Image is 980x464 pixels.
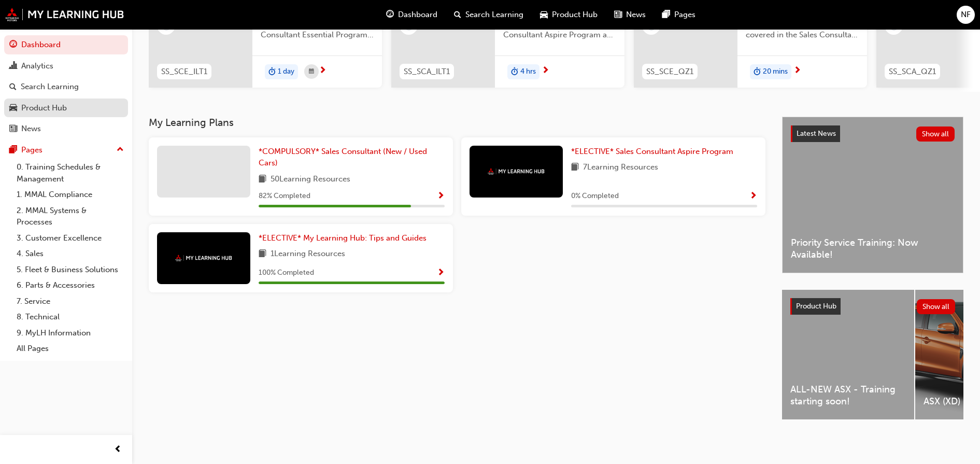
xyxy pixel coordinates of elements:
[259,146,445,169] a: *COMPULSORY* Sales Consultant (New / Used Cars)
[606,4,654,25] a: news-iconNews
[21,102,67,114] div: Product Hub
[4,119,128,138] a: News
[583,161,658,174] span: 7 Learning Resources
[520,66,536,78] span: 4 hrs
[763,66,788,78] span: 20 mins
[12,341,128,357] a: All Pages
[511,65,518,79] span: duration-icon
[793,66,801,76] span: next-icon
[446,4,532,25] a: search-iconSearch Learning
[309,65,314,78] span: calendar-icon
[268,65,276,79] span: duration-icon
[398,9,437,21] span: Dashboard
[259,233,427,243] span: *ELECTIVE* My Learning Hub: Tips and Guides
[437,190,445,203] button: Show Progress
[9,62,17,71] span: chart-icon
[791,125,955,142] a: Latest NewsShow all
[791,237,955,260] span: Priority Service Training: Now Available!
[646,66,693,78] span: SS_SCE_QZ1
[12,203,128,230] a: 2. MMAL Systems & Processes
[259,232,431,244] a: *ELECTIVE* My Learning Hub: Tips and Guides
[437,269,445,278] span: Show Progress
[12,246,128,262] a: 4. Sales
[552,9,598,21] span: Product Hub
[259,190,310,202] span: 82 % Completed
[21,123,41,135] div: News
[957,6,975,24] button: NF
[961,9,971,21] span: NF
[161,66,207,78] span: SS_SCE_ILT1
[797,129,836,138] span: Latest News
[889,66,936,78] span: SS_SCA_QZ1
[259,147,427,168] span: *COMPULSORY* Sales Consultant (New / Used Cars)
[454,8,461,21] span: search-icon
[9,40,17,50] span: guage-icon
[542,66,549,76] span: next-icon
[465,9,523,21] span: Search Learning
[271,173,350,186] span: 50 Learning Resources
[386,8,394,21] span: guage-icon
[614,8,622,21] span: news-icon
[117,143,124,157] span: up-icon
[662,8,670,21] span: pages-icon
[626,9,646,21] span: News
[488,168,545,175] img: mmal
[540,8,548,21] span: car-icon
[271,248,345,261] span: 1 Learning Resources
[12,325,128,341] a: 9. MyLH Information
[437,192,445,201] span: Show Progress
[4,77,128,96] a: Search Learning
[12,277,128,293] a: 6. Parts & Accessories
[782,117,963,273] a: Latest NewsShow allPriority Service Training: Now Available!
[4,35,128,54] a: Dashboard
[790,298,955,315] a: Product HubShow all
[654,4,704,25] a: pages-iconPages
[532,4,606,25] a: car-iconProduct Hub
[12,187,128,203] a: 1. MMAL Compliance
[749,190,757,203] button: Show Progress
[404,66,450,78] span: SS_SCA_ILT1
[4,57,128,76] a: Analytics
[571,161,579,174] span: book-icon
[5,8,124,21] img: mmal
[278,66,294,78] span: 1 day
[21,144,42,156] div: Pages
[9,146,17,155] span: pages-icon
[571,146,737,158] a: *ELECTIVE* Sales Consultant Aspire Program
[749,192,757,201] span: Show Progress
[21,81,79,93] div: Search Learning
[571,147,733,156] span: *ELECTIVE* Sales Consultant Aspire Program
[259,267,314,279] span: 100 % Completed
[4,140,128,160] button: Pages
[437,266,445,279] button: Show Progress
[782,290,914,419] a: ALL-NEW ASX - Training starting soon!
[12,230,128,246] a: 3. Customer Excellence
[175,255,232,261] img: mmal
[917,299,956,314] button: Show all
[149,117,765,129] h3: My Learning Plans
[790,384,906,407] span: ALL-NEW ASX - Training starting soon!
[12,309,128,325] a: 8. Technical
[21,60,53,72] div: Analytics
[319,66,326,76] span: next-icon
[754,65,761,79] span: duration-icon
[12,262,128,278] a: 5. Fleet & Business Solutions
[114,443,122,456] span: prev-icon
[259,248,266,261] span: book-icon
[12,159,128,187] a: 0. Training Schedules & Management
[571,190,619,202] span: 0 % Completed
[9,104,17,113] span: car-icon
[378,4,446,25] a: guage-iconDashboard
[4,33,128,140] button: DashboardAnalyticsSearch LearningProduct HubNews
[259,173,266,186] span: book-icon
[796,302,836,311] span: Product Hub
[9,82,17,92] span: search-icon
[916,126,955,142] button: Show all
[12,293,128,310] a: 7. Service
[4,99,128,118] a: Product Hub
[9,124,17,134] span: news-icon
[674,9,695,21] span: Pages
